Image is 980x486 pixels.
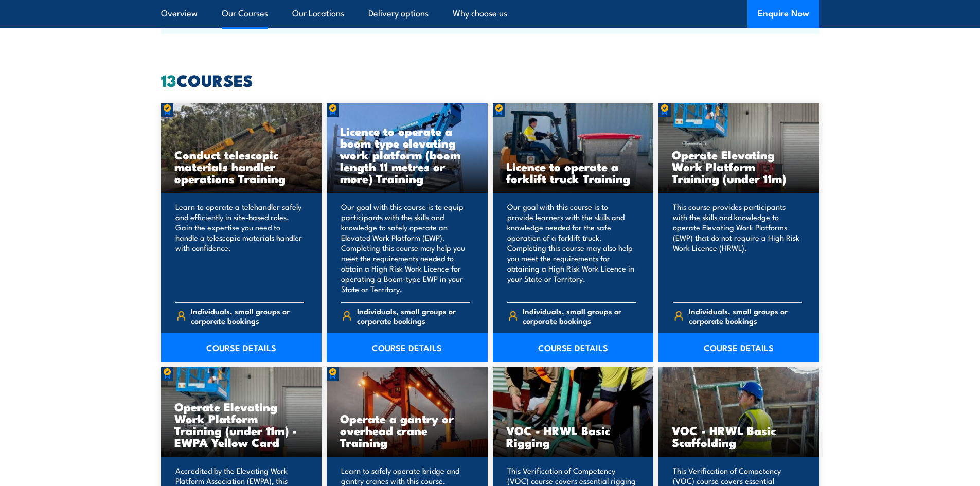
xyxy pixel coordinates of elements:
[341,202,470,294] p: Our goal with this course is to equip participants with the skills and knowledge to safely operat...
[327,333,488,362] a: COURSE DETAILS
[493,333,654,362] a: COURSE DETAILS
[689,306,802,326] span: Individuals, small groups or corporate bookings
[507,202,636,294] p: Our goal with this course is to provide learners with the skills and knowledge needed for the saf...
[174,149,309,184] h3: Conduct telescopic materials handler operations Training
[340,125,474,184] h3: Licence to operate a boom type elevating work platform (boom length 11 metres or more) Training
[340,412,474,448] h3: Operate a gantry or overhead crane Training
[161,67,176,93] strong: 13
[658,333,819,362] a: COURSE DETAILS
[506,424,640,448] h3: VOC - HRWL Basic Rigging
[673,202,802,294] p: This course provides participants with the skills and knowledge to operate Elevating Work Platfor...
[191,306,304,326] span: Individuals, small groups or corporate bookings
[523,306,636,326] span: Individuals, small groups or corporate bookings
[175,202,305,294] p: Learn to operate a telehandler safely and efficiently in site-based roles. Gain the expertise you...
[161,333,322,362] a: COURSE DETAILS
[161,73,819,87] h2: COURSES
[672,149,806,184] h3: Operate Elevating Work Platform Training (under 11m)
[174,401,309,448] h3: Operate Elevating Work Platform Training (under 11m) - EWPA Yellow Card
[357,306,470,326] span: Individuals, small groups or corporate bookings
[506,160,640,184] h3: Licence to operate a forklift truck Training
[672,424,806,448] h3: VOC - HRWL Basic Scaffolding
